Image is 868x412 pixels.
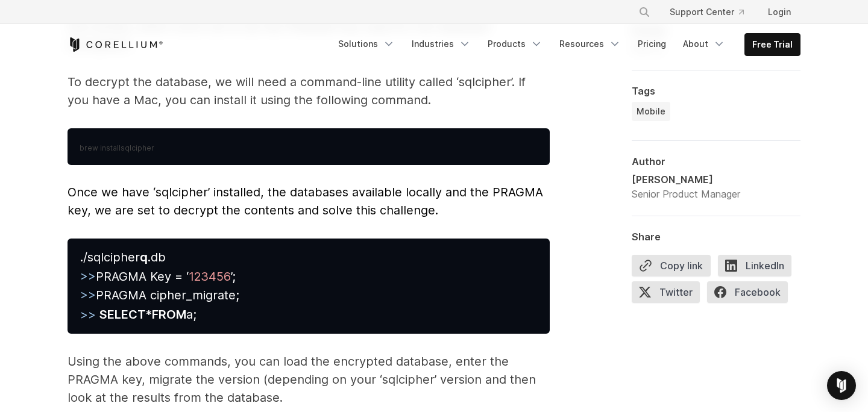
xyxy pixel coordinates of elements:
div: Senior Product Manager [632,187,740,201]
a: Pricing [631,33,673,55]
div: Author [632,155,800,167]
a: LinkedIn [718,255,799,281]
div: Share [632,231,800,243]
span: Once we have ‘sqlcipher’ installed, the databases available locally and the PRAGMA key, we are se... [68,185,543,217]
strong: SELECT [99,307,146,322]
div: Tags [632,85,800,97]
span: >> [80,269,96,284]
span: sqlcipher [121,143,154,152]
a: About [676,33,732,55]
a: Twitter [632,281,707,308]
button: Search [634,1,655,23]
a: Industries [404,33,478,55]
a: Support Center [660,1,753,23]
span: ./sqlcipher .db PRAGMA Key = ‘ ’; PRAGMA cipher_migrate; * a; [80,250,239,322]
a: Free Trial [745,34,800,55]
a: Mobile [632,102,670,121]
a: Solutions [331,33,402,55]
span: 123456 [189,269,231,284]
span: >> [80,307,96,322]
div: [PERSON_NAME] [632,172,740,187]
p: To decrypt the database, we will need a command-line utility called ‘sqlcipher’. If you have a Ma... [68,73,550,109]
span: Mobile [637,105,665,117]
strong: FROM [152,307,186,322]
div: Open Intercom Messenger [827,371,856,400]
a: Resources [552,33,628,55]
a: Facebook [707,281,795,308]
span: LinkedIn [718,255,791,276]
a: Products [480,33,550,55]
div: Navigation Menu [331,33,800,56]
span: Facebook [707,281,788,303]
span: Twitter [632,281,700,303]
a: Login [758,1,800,23]
p: Using the above commands, you can load the encrypted database, enter the PRAGMA key, migrate the ... [68,352,550,407]
span: >> [80,288,96,302]
span: brew install [80,143,121,152]
div: Navigation Menu [624,1,800,23]
a: Corellium Home [68,37,163,52]
strong: q [140,250,148,264]
button: Copy link [632,255,711,276]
